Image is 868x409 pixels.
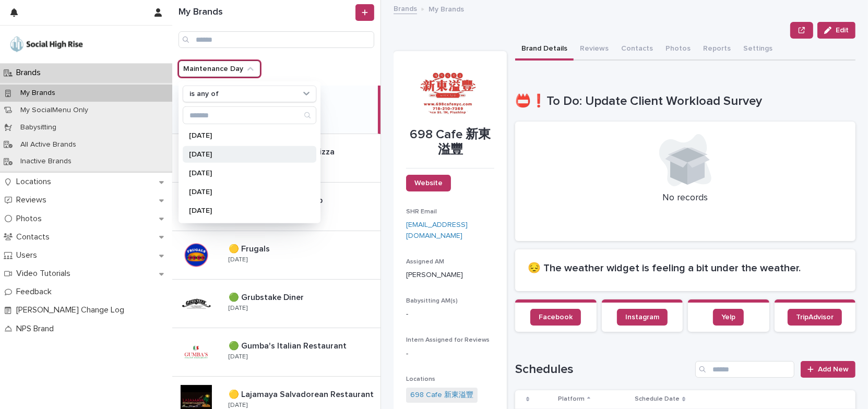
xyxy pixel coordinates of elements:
p: NPS Brand [12,324,62,334]
p: - [406,348,494,359]
p: Platform [558,393,585,405]
p: Locations [12,177,60,187]
a: 🟢 Gumba's Italian Restaurant🟢 Gumba's Italian Restaurant [DATE] [172,328,381,377]
p: [DATE] [229,305,247,312]
p: Contacts [12,232,58,242]
a: TripAdvisor [788,309,842,326]
p: Users [12,250,45,260]
p: [DATE] [189,132,300,139]
p: Brands [12,68,49,78]
p: [PERSON_NAME] [406,270,494,281]
button: Settings [737,39,779,61]
p: Reviews [12,195,55,205]
span: Website [414,179,443,187]
span: Yelp [721,314,735,321]
a: Add New [801,361,855,378]
p: [DATE] [189,207,300,214]
p: is any of [189,89,219,98]
a: Website [406,175,451,191]
p: 🟡 Lajamaya Salvadorean Restaurant [229,388,376,400]
p: [DATE] [229,402,247,409]
a: 🟢 Grubstake Diner🟢 Grubstake Diner [DATE] [172,280,381,328]
a: 🟡 Frugals🟡 Frugals [DATE] [172,231,381,280]
a: [EMAIL_ADDRESS][DOMAIN_NAME] [406,221,468,239]
p: - [406,309,494,320]
p: Video Tutorials [12,269,79,279]
p: No records [528,193,843,204]
div: Search [183,106,316,124]
p: [PERSON_NAME] Change Log [12,305,133,315]
p: Babysitting [12,123,65,132]
a: Yelp [713,309,744,326]
span: Locations [406,376,435,382]
span: Edit [836,27,849,34]
input: Search [179,31,374,48]
button: Brand Details [515,39,574,61]
h1: Schedules [515,362,691,377]
span: Facebook [539,314,573,321]
p: 🟢 Grubstake Diner [229,291,306,303]
span: Intern Assigned for Reviews [406,337,490,343]
button: Reviews [574,39,615,61]
span: Assigned AM [406,259,444,265]
input: Search [695,361,794,378]
span: Instagram [625,314,659,321]
img: o5DnuTxEQV6sW9jFYBBf [8,34,85,55]
p: 🟢 Gumba's Italian Restaurant [229,339,349,351]
p: All Active Brands [12,140,85,149]
h2: 😔 The weather widget is feeling a bit under the weather. [528,262,843,274]
p: Schedule Date [635,393,680,405]
button: Contacts [615,39,659,61]
h1: My Brands [179,7,353,18]
p: Photos [12,214,50,224]
span: TripAdvisor [796,314,834,321]
a: Instagram [617,309,668,326]
p: [DATE] [229,256,247,263]
span: SHR Email [406,209,437,215]
a: 🟡 698 Cafe 新東溢豐🟡 698 Cafe 新東溢豐 [DATE] [172,86,381,134]
p: My Brands [429,3,464,14]
span: Babysitting AM(s) [406,298,458,304]
button: Photos [659,39,697,61]
input: Search [183,107,316,124]
p: 698 Cafe 新東溢豐 [406,127,494,158]
a: 🟢 [PERSON_NAME] Pub🟢 [PERSON_NAME] Pub [DATE] [172,183,381,231]
a: 🟢 [PERSON_NAME]'s Pizza🟢 [PERSON_NAME]'s Pizza [DATE] [172,134,381,183]
a: 698 Cafe 新東溢豐 [410,390,473,401]
span: Add New [818,366,849,373]
p: My SocialMenu Only [12,106,97,115]
button: Maintenance Day [179,61,260,77]
p: Inactive Brands [12,157,80,166]
p: [DATE] [189,151,300,158]
p: Feedback [12,287,60,297]
p: My Brands [12,89,64,98]
button: Edit [817,22,855,39]
p: 🟡 Frugals [229,242,272,254]
a: Brands [394,2,417,14]
p: [DATE] [189,188,300,196]
a: Facebook [530,309,581,326]
p: [DATE] [229,353,247,360]
p: [DATE] [189,170,300,177]
button: Reports [697,39,737,61]
h1: 📛❗To Do: Update Client Workload Survey [515,94,855,109]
